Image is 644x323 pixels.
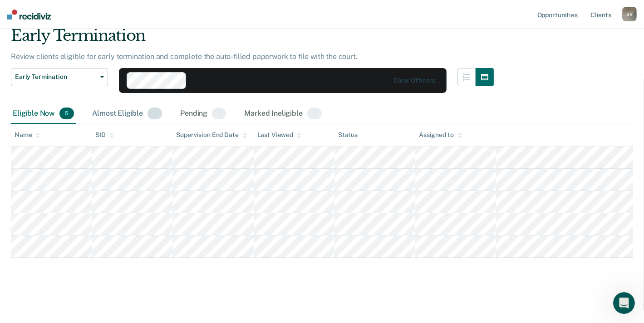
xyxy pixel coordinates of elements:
[11,52,358,61] p: Review clients eligible for early termination and complete the auto-filled paperwork to file with...
[393,77,435,84] div: Clear officers
[15,73,97,81] span: Early Termination
[7,10,51,20] img: Recidiviz
[307,108,322,119] span: 3
[338,131,358,139] div: Status
[11,104,76,124] div: Eligible Now5
[242,104,324,124] div: Marked Ineligible3
[90,104,164,124] div: Almost Eligible3
[95,131,114,139] div: SID
[59,108,74,119] span: 5
[11,68,108,86] button: Early Termination
[212,108,226,119] span: 0
[11,26,494,52] div: Early Termination
[178,104,228,124] div: Pending0
[147,108,162,119] span: 3
[176,131,246,139] div: Supervision End Date
[622,7,637,21] button: BV
[419,131,462,139] div: Assigned to
[613,292,635,314] iframe: Intercom live chat
[622,7,637,21] div: B V
[257,131,301,139] div: Last Viewed
[15,131,40,139] div: Name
